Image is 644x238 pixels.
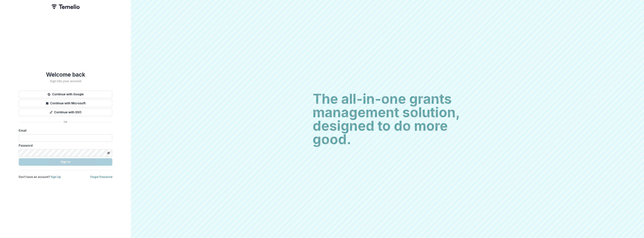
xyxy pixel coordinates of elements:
[19,100,112,107] button: Continue with Microsoft
[19,79,112,83] h2: Sign into your account
[106,150,112,156] button: Toggle password visibility
[19,71,112,78] h1: Welcome back
[19,91,112,98] button: Continue with Google
[19,175,61,179] p: Don't have an account?
[19,128,110,133] label: Email
[90,175,112,178] a: Forgot Password
[19,158,112,166] button: Sign In
[19,143,110,148] label: Password
[51,4,80,9] img: Temelio
[19,109,112,116] button: Continue with SSO
[51,175,61,178] a: Sign Up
